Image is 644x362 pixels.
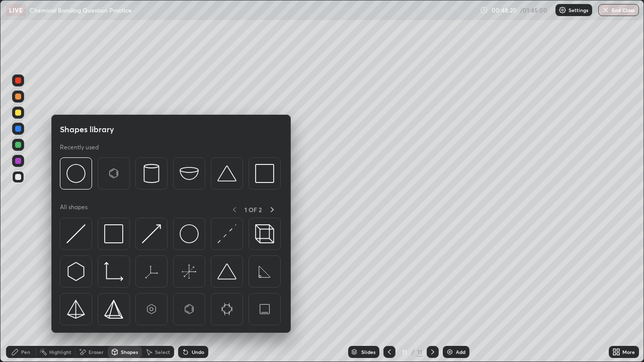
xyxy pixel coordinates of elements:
[104,164,123,183] img: svg+xml;charset=utf-8,%3Csvg%20xmlns%3D%22http%3A%2F%2Fwww.w3.org%2F2000%2Fsvg%22%20width%3D%2265...
[417,347,423,356] div: 11
[49,349,71,354] div: Highlight
[217,300,236,319] img: svg+xml;charset=utf-8,%3Csvg%20xmlns%3D%22http%3A%2F%2Fwww.w3.org%2F2000%2Fsvg%22%20width%3D%2265...
[217,224,236,243] img: svg+xml;charset=utf-8,%3Csvg%20xmlns%3D%22http%3A%2F%2Fwww.w3.org%2F2000%2Fsvg%22%20width%3D%2230...
[155,349,170,354] div: Select
[446,348,454,356] img: add-slide-button
[66,262,86,281] img: svg+xml;charset=utf-8,%3Csvg%20xmlns%3D%22http%3A%2F%2Fwww.w3.org%2F2000%2Fsvg%22%20width%3D%2230...
[142,224,161,243] img: svg+xml;charset=utf-8,%3Csvg%20xmlns%3D%22http%3A%2F%2Fwww.w3.org%2F2000%2Fsvg%22%20width%3D%2230...
[9,6,23,14] p: LIVE
[89,349,104,354] div: Eraser
[66,300,86,319] img: svg+xml;charset=utf-8,%3Csvg%20xmlns%3D%22http%3A%2F%2Fwww.w3.org%2F2000%2Fsvg%22%20width%3D%2234...
[180,224,199,243] img: svg+xml;charset=utf-8,%3Csvg%20xmlns%3D%22http%3A%2F%2Fwww.w3.org%2F2000%2Fsvg%22%20width%3D%2236...
[180,262,199,281] img: svg+xml;charset=utf-8,%3Csvg%20xmlns%3D%22http%3A%2F%2Fwww.w3.org%2F2000%2Fsvg%22%20width%3D%2265...
[104,262,123,281] img: svg+xml;charset=utf-8,%3Csvg%20xmlns%3D%22http%3A%2F%2Fwww.w3.org%2F2000%2Fsvg%22%20width%3D%2233...
[104,224,123,243] img: svg+xml;charset=utf-8,%3Csvg%20xmlns%3D%22http%3A%2F%2Fwww.w3.org%2F2000%2Fsvg%22%20width%3D%2234...
[255,164,274,183] img: svg+xml;charset=utf-8,%3Csvg%20xmlns%3D%22http%3A%2F%2Fwww.w3.org%2F2000%2Fsvg%22%20width%3D%2234...
[142,262,161,281] img: svg+xml;charset=utf-8,%3Csvg%20xmlns%3D%22http%3A%2F%2Fwww.w3.org%2F2000%2Fsvg%22%20width%3D%2265...
[399,349,410,355] div: 11
[60,143,99,151] p: Recently used
[255,300,274,319] img: svg+xml;charset=utf-8,%3Csvg%20xmlns%3D%22http%3A%2F%2Fwww.w3.org%2F2000%2Fsvg%22%20width%3D%2265...
[142,300,161,319] img: svg+xml;charset=utf-8,%3Csvg%20xmlns%3D%22http%3A%2F%2Fwww.w3.org%2F2000%2Fsvg%22%20width%3D%2265...
[602,6,610,14] img: end-class-cross
[217,164,236,183] img: svg+xml;charset=utf-8,%3Csvg%20xmlns%3D%22http%3A%2F%2Fwww.w3.org%2F2000%2Fsvg%22%20width%3D%2238...
[30,6,132,14] p: Chemical Bonding Question Practice
[412,349,415,355] div: /
[66,164,86,183] img: svg+xml;charset=utf-8,%3Csvg%20xmlns%3D%22http%3A%2F%2Fwww.w3.org%2F2000%2Fsvg%22%20width%3D%2236...
[60,203,88,216] p: All shapes
[622,349,635,354] div: More
[245,206,262,214] p: 1 OF 2
[192,349,204,354] div: Undo
[255,224,274,243] img: svg+xml;charset=utf-8,%3Csvg%20xmlns%3D%22http%3A%2F%2Fwww.w3.org%2F2000%2Fsvg%22%20width%3D%2235...
[66,224,86,243] img: svg+xml;charset=utf-8,%3Csvg%20xmlns%3D%22http%3A%2F%2Fwww.w3.org%2F2000%2Fsvg%22%20width%3D%2230...
[121,349,138,354] div: Shapes
[456,349,465,354] div: Add
[104,300,123,319] img: svg+xml;charset=utf-8,%3Csvg%20xmlns%3D%22http%3A%2F%2Fwww.w3.org%2F2000%2Fsvg%22%20width%3D%2234...
[569,8,588,13] p: Settings
[142,164,161,183] img: svg+xml;charset=utf-8,%3Csvg%20xmlns%3D%22http%3A%2F%2Fwww.w3.org%2F2000%2Fsvg%22%20width%3D%2228...
[558,6,567,14] img: class-settings-icons
[255,262,274,281] img: svg+xml;charset=utf-8,%3Csvg%20xmlns%3D%22http%3A%2F%2Fwww.w3.org%2F2000%2Fsvg%22%20width%3D%2265...
[598,4,639,16] button: End Class
[60,123,114,135] h5: Shapes library
[21,349,30,354] div: Pen
[180,164,199,183] img: svg+xml;charset=utf-8,%3Csvg%20xmlns%3D%22http%3A%2F%2Fwww.w3.org%2F2000%2Fsvg%22%20width%3D%2238...
[361,349,375,354] div: Slides
[180,300,199,319] img: svg+xml;charset=utf-8,%3Csvg%20xmlns%3D%22http%3A%2F%2Fwww.w3.org%2F2000%2Fsvg%22%20width%3D%2265...
[217,262,236,281] img: svg+xml;charset=utf-8,%3Csvg%20xmlns%3D%22http%3A%2F%2Fwww.w3.org%2F2000%2Fsvg%22%20width%3D%2238...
